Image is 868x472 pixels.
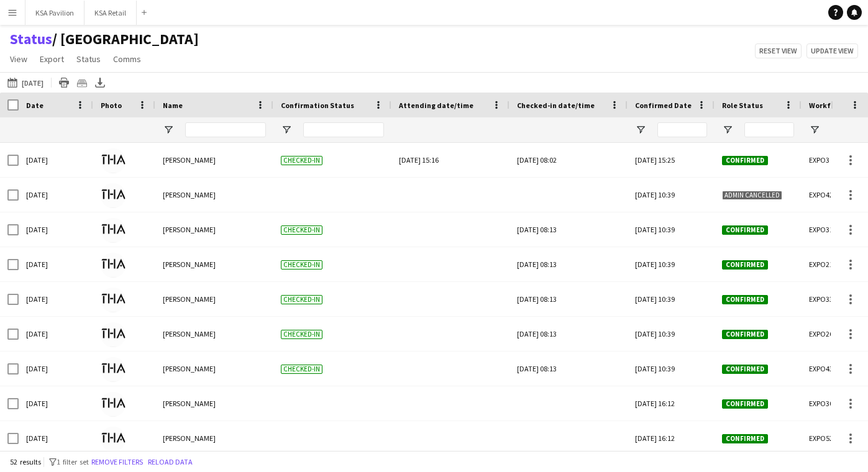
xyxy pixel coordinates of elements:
[281,124,292,135] button: Open Filter Menu
[19,143,93,177] div: [DATE]
[628,282,715,316] div: [DATE] 10:39
[722,156,768,165] span: Confirmed
[635,124,646,135] button: Open Filter Menu
[101,392,126,417] img: Mako YASUDA
[722,295,768,304] span: Confirmed
[25,1,85,25] button: KSA Pavilion
[722,365,768,374] span: Confirmed
[722,101,763,110] span: Role Status
[163,399,216,408] span: [PERSON_NAME]
[101,322,126,347] img: Kie ISHIGA
[722,434,768,443] span: Confirmed
[517,143,620,177] div: [DATE] 08:02
[722,330,768,339] span: Confirmed
[809,101,855,110] span: Workforce ID
[19,212,93,247] div: [DATE]
[163,433,216,443] span: [PERSON_NAME]
[517,352,620,386] div: [DATE] 08:13
[303,122,384,137] input: Confirmation Status Filter Input
[5,75,46,90] button: [DATE]
[163,190,216,199] span: [PERSON_NAME]
[517,212,620,247] div: [DATE] 08:13
[628,421,715,455] div: [DATE] 16:12
[19,352,93,386] div: [DATE]
[163,124,174,135] button: Open Filter Menu
[281,260,322,270] span: Checked-in
[399,143,502,177] div: [DATE] 15:16
[163,364,216,373] span: [PERSON_NAME]
[281,295,322,304] span: Checked-in
[40,53,64,65] span: Export
[101,288,126,312] img: Merle Matsuura
[657,122,707,137] input: Confirmed Date Filter Input
[85,1,137,25] button: KSA Retail
[628,178,715,212] div: [DATE] 10:39
[10,30,52,48] a: Status
[722,191,782,200] span: Admin cancelled
[744,122,794,137] input: Role Status Filter Input
[281,101,354,110] span: Confirmation Status
[101,218,126,243] img: Mari MORI
[809,124,820,135] button: Open Filter Menu
[163,101,183,110] span: Name
[628,352,715,386] div: [DATE] 10:39
[57,75,71,90] app-action-btn: Print
[628,212,715,247] div: [DATE] 10:39
[517,101,595,110] span: Checked-in date/time
[517,282,620,316] div: [DATE] 08:13
[635,101,692,110] span: Confirmed Date
[101,253,126,278] img: Chiari HORIUCHI
[722,260,768,270] span: Confirmed
[163,329,216,338] span: [PERSON_NAME]
[19,421,93,455] div: [DATE]
[19,386,93,420] div: [DATE]
[52,30,199,48] span: OSAKA
[101,183,126,208] img: Yasumi MORIYAMA
[722,399,768,409] span: Confirmed
[722,225,768,235] span: Confirmed
[628,317,715,351] div: [DATE] 10:39
[628,143,715,177] div: [DATE] 15:25
[145,455,195,469] button: Reload data
[722,124,733,135] button: Open Filter Menu
[281,330,322,339] span: Checked-in
[281,156,322,165] span: Checked-in
[101,101,122,110] span: Photo
[89,455,145,469] button: Remove filters
[19,317,93,351] div: [DATE]
[108,51,146,67] a: Comms
[71,51,106,67] a: Status
[755,43,802,58] button: Reset view
[93,75,107,90] app-action-btn: Export XLSX
[113,53,141,65] span: Comms
[101,357,126,382] img: Yoko SUGIMOTO
[163,260,216,269] span: [PERSON_NAME]
[19,282,93,316] div: [DATE]
[806,43,858,58] button: Update view
[76,53,101,65] span: Status
[163,155,216,165] span: [PERSON_NAME]
[5,51,32,67] a: View
[628,386,715,420] div: [DATE] 16:12
[399,101,473,110] span: Attending date/time
[517,247,620,281] div: [DATE] 08:13
[281,365,322,374] span: Checked-in
[26,101,43,110] span: Date
[101,427,126,452] img: Azumi Haruyama
[185,122,266,137] input: Name Filter Input
[163,294,216,304] span: [PERSON_NAME]
[75,75,89,90] app-action-btn: Crew files as ZIP
[57,457,89,466] span: 1 filter set
[19,178,93,212] div: [DATE]
[281,225,322,235] span: Checked-in
[10,53,27,65] span: View
[19,247,93,281] div: [DATE]
[517,317,620,351] div: [DATE] 08:13
[101,148,126,173] img: Yousef BARNAWI
[628,247,715,281] div: [DATE] 10:39
[35,51,69,67] a: Export
[163,225,216,234] span: [PERSON_NAME]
